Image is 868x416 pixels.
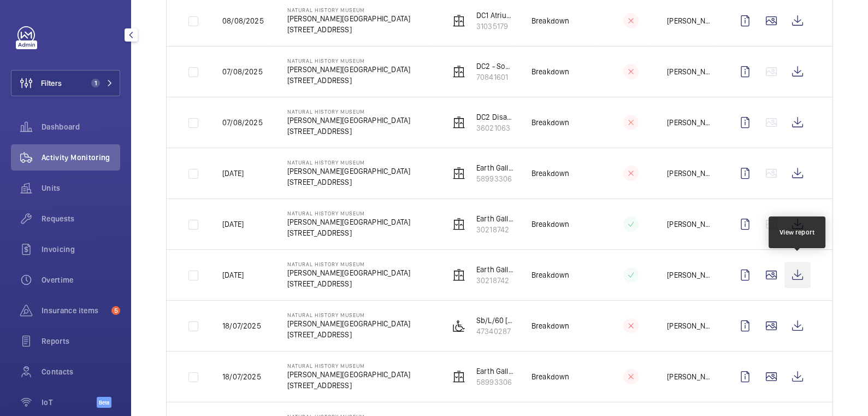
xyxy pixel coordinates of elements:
p: [PERSON_NAME][GEOGRAPHIC_DATA] [287,64,410,75]
button: Filters1 [11,70,120,96]
p: Natural History Museum [287,210,410,216]
span: Filters [41,78,62,89]
span: 1 [91,79,100,87]
p: [PERSON_NAME][GEOGRAPHIC_DATA] [287,166,410,177]
p: [PERSON_NAME][GEOGRAPHIC_DATA] [287,318,410,329]
p: Breakdown [532,15,570,26]
p: [STREET_ADDRESS] [287,329,410,340]
p: [PERSON_NAME] [667,269,715,280]
p: Natural History Museum [287,7,410,13]
p: DC1 Atrium Panoramic SN/L/382 [476,10,514,21]
span: Requests [42,213,120,224]
img: elevator.svg [452,116,465,129]
p: 70841601 [476,72,514,83]
p: [DATE] [222,219,244,230]
p: 58993306 [476,173,514,184]
p: 18/07/2025 [222,371,261,382]
p: 18/07/2025 [222,320,261,331]
p: DC2 - South Staff SP/L/05 [476,61,514,72]
p: [PERSON_NAME] [667,117,715,128]
p: DC2 Disabled - [GEOGRAPHIC_DATA] SP/L/03 [476,112,514,122]
p: [STREET_ADDRESS] [287,75,410,86]
p: 58993306 [476,377,514,388]
p: [STREET_ADDRESS] [287,24,410,35]
p: [PERSON_NAME][GEOGRAPHIC_DATA] [287,13,410,24]
img: platform_lift.svg [452,319,465,332]
p: Natural History Museum [287,261,410,267]
p: [PERSON_NAME] [667,168,715,179]
p: Breakdown [532,219,570,230]
p: Earth Gallery Offices Goods SB/L/53 [476,366,514,377]
img: elevator.svg [452,65,465,78]
span: Insurance items [42,305,107,316]
span: Beta [97,397,111,408]
p: [PERSON_NAME] [667,219,715,230]
p: 47340287 [476,326,514,337]
img: elevator.svg [452,268,465,282]
p: Natural History Museum [287,362,410,369]
p: Sb/L/60 [PERSON_NAME] Theatre Landing Wheel Chair [476,315,514,326]
p: Natural History Museum [287,159,410,166]
span: IoT [42,397,97,408]
p: Earth Gallery Offices Passenger SB/L/52 [476,264,514,275]
p: [PERSON_NAME] [667,15,715,26]
span: Activity Monitoring [42,152,120,163]
p: Breakdown [532,168,570,179]
p: [STREET_ADDRESS] [287,380,410,391]
p: Breakdown [532,269,570,280]
p: [PERSON_NAME] [667,320,715,331]
p: [DATE] [222,168,244,179]
p: [DATE] [222,269,244,280]
p: [STREET_ADDRESS] [287,126,410,137]
p: 07/08/2025 [222,117,263,128]
span: Reports [42,336,120,347]
p: [PERSON_NAME][GEOGRAPHIC_DATA] [287,369,410,380]
img: elevator.svg [452,218,465,231]
p: Breakdown [532,117,570,128]
span: Dashboard [42,121,120,132]
img: elevator.svg [452,167,465,180]
p: Natural History Museum [287,108,410,115]
span: Overtime [42,274,120,285]
p: [PERSON_NAME][GEOGRAPHIC_DATA] [287,267,410,278]
p: Breakdown [532,320,570,331]
p: 30218742 [476,224,514,235]
p: Natural History Museum [287,312,410,318]
p: [PERSON_NAME][GEOGRAPHIC_DATA] [287,216,410,227]
img: elevator.svg [452,14,465,27]
div: View report [780,227,815,237]
p: [STREET_ADDRESS] [287,278,410,289]
p: 31035179 [476,21,514,32]
p: [PERSON_NAME][GEOGRAPHIC_DATA] [287,115,410,126]
p: 08/08/2025 [222,15,264,26]
span: Invoicing [42,244,120,255]
p: [PERSON_NAME] [667,66,715,77]
p: Breakdown [532,371,570,382]
span: 5 [111,306,120,315]
span: Contacts [42,366,120,377]
p: Natural History Museum [287,57,410,64]
p: Breakdown [532,66,570,77]
p: Earth Gallery Offices Passenger SB/L/52 [476,213,514,224]
p: 07/08/2025 [222,66,263,77]
p: 36021063 [476,122,514,133]
img: elevator.svg [452,370,465,383]
span: Units [42,183,120,194]
p: [STREET_ADDRESS] [287,227,410,238]
p: [PERSON_NAME] [667,371,715,382]
p: Earth Gallery Offices Goods SB/L/53 [476,162,514,173]
p: 30218742 [476,275,514,286]
p: [STREET_ADDRESS] [287,177,410,188]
